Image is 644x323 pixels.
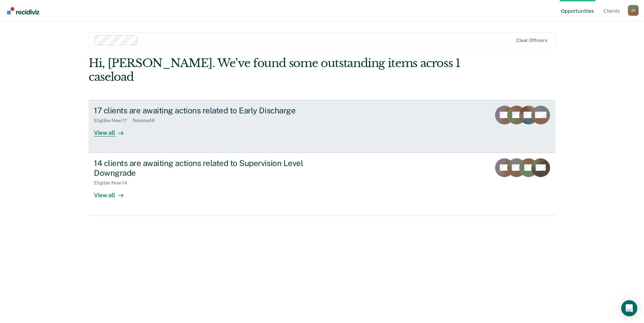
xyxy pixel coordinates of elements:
[7,7,39,14] img: Recidiviz
[621,300,637,316] div: Open Intercom Messenger
[132,118,160,123] div: Snoozed : 6
[89,56,462,84] div: Hi, [PERSON_NAME]. We’ve found some outstanding items across 1 caseload
[516,38,547,43] div: Clear officers
[89,100,555,153] a: 17 clients are awaiting actions related to Early DischargeEligible Now:17Snoozed:6View all
[628,5,639,16] div: J R
[94,106,329,115] div: 17 clients are awaiting actions related to Early Discharge
[94,180,132,186] div: Eligible Now : 14
[94,118,132,123] div: Eligible Now : 17
[89,153,555,215] a: 14 clients are awaiting actions related to Supervision Level DowngradeEligible Now:14View all
[94,123,131,137] div: View all
[94,158,329,178] div: 14 clients are awaiting actions related to Supervision Level Downgrade
[94,186,131,199] div: View all
[628,5,639,16] button: Profile dropdown button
